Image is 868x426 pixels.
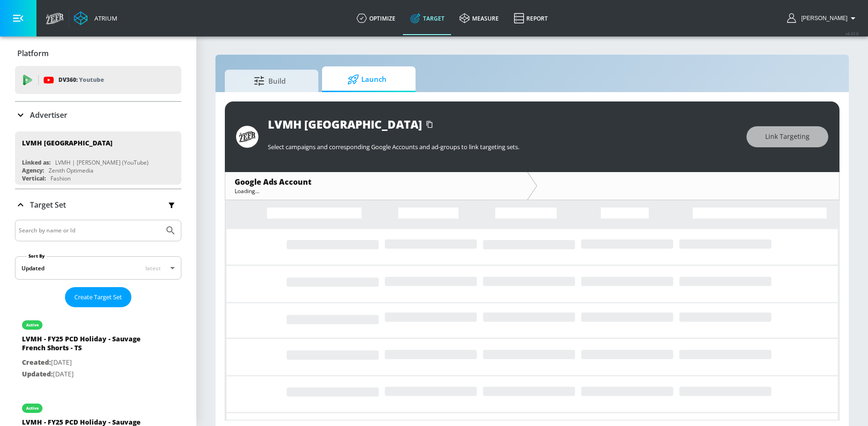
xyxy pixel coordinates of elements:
p: DV360: [58,75,104,85]
div: active [26,323,39,327]
input: Search by name or Id [19,224,160,237]
div: Platform [15,40,181,66]
div: Loading... [235,187,518,195]
div: LVMH | [PERSON_NAME] (YouTube) [55,159,149,166]
a: Atrium [74,11,117,25]
div: activeLVMH - FY25 PCD Holiday - Sauvage French Shorts - TSCreated:[DATE]Updated:[DATE] [15,311,181,387]
p: Target Set [30,200,66,210]
p: [DATE] [22,357,153,368]
div: Vertical: [22,174,46,182]
span: Updated: [22,369,53,378]
span: v 4.32.0 [846,31,859,36]
button: [PERSON_NAME] [787,13,859,24]
span: Build [234,70,305,92]
a: measure [452,1,506,35]
button: Create Target Set [65,287,131,307]
p: Advertiser [30,110,67,120]
div: LVMH [GEOGRAPHIC_DATA] [268,116,422,132]
div: Zenith Optimedia [49,166,93,174]
div: Advertiser [15,102,181,128]
a: Target [403,1,452,35]
div: LVMH [GEOGRAPHIC_DATA] [22,138,113,147]
div: Google Ads Account [235,177,518,187]
div: LVMH [GEOGRAPHIC_DATA]Linked as:LVMH | [PERSON_NAME] (YouTube)Agency:Zenith OptimediaVertical:Fas... [15,131,181,185]
span: Created: [22,358,51,367]
div: Target Set [15,189,181,220]
p: Youtube [79,75,104,85]
div: Linked as: [22,159,50,166]
p: Platform [17,48,49,58]
span: latest [145,264,161,272]
p: Select campaigns and corresponding Google Accounts and ad-groups to link targeting sets. [268,143,737,151]
a: Report [506,1,555,35]
div: Atrium [91,14,117,22]
span: Launch [331,68,402,91]
span: Create Target Set [74,292,122,303]
div: LVMH - FY25 PCD Holiday - Sauvage French Shorts - TS [22,334,153,357]
div: Updated [22,264,44,272]
div: active [26,406,39,411]
div: Google Ads AccountLoading... [225,172,527,200]
p: [DATE] [22,368,153,380]
div: DV360: Youtube [15,66,181,94]
div: Agency: [22,166,44,174]
span: login as: nathan.mistretta@zefr.com [797,15,847,22]
div: Fashion [50,174,71,182]
label: Sort By [27,253,47,259]
a: optimize [349,1,403,35]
